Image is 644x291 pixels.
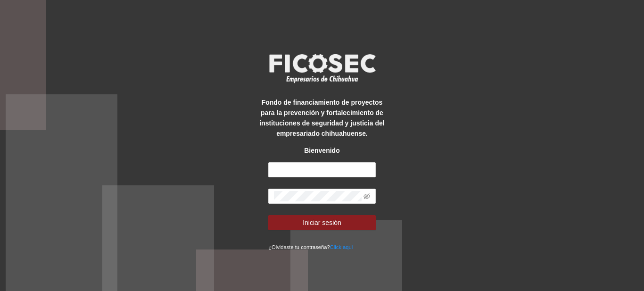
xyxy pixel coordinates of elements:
[303,217,341,228] span: Iniciar sesión
[330,244,353,250] a: Click aqui
[263,51,381,86] img: logo
[268,215,376,230] button: Iniciar sesión
[268,244,353,250] small: ¿Olvidaste tu contraseña?
[363,193,370,200] span: eye-invisible
[259,99,384,137] strong: Fondo de financiamiento de proyectos para la prevención y fortalecimiento de instituciones de seg...
[304,147,339,154] strong: Bienvenido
